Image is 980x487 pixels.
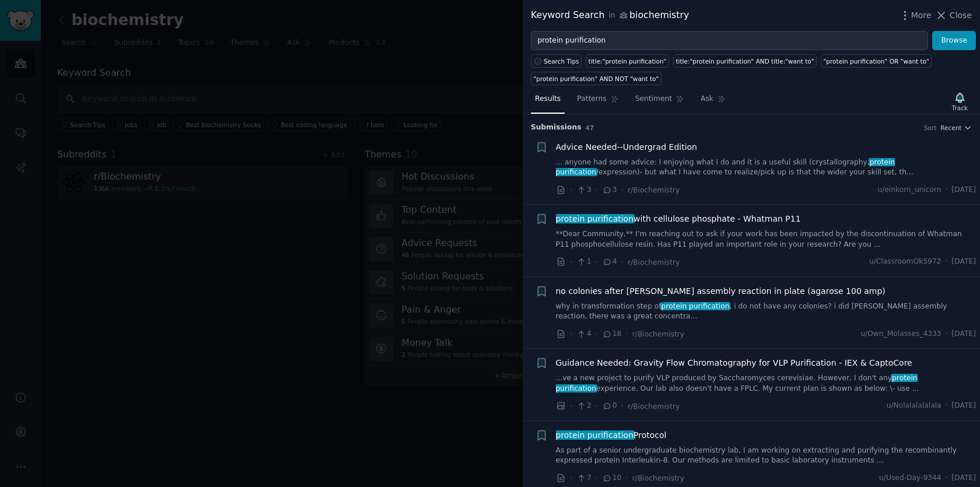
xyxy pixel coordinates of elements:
[556,213,801,225] span: with cellulose phosphate - Whatman P11
[602,185,617,195] span: 3
[531,31,928,51] input: Try a keyword related to your business
[576,329,591,339] span: 4
[879,473,942,484] span: u/Used-Day-9344
[556,285,885,297] a: no colonies after [PERSON_NAME] assembly reaction in plate (agarose 100 amp)
[628,402,680,411] span: r/Biochemistry
[940,124,972,132] button: Recent
[556,446,977,466] a: As part of a senior undergraduate biochemistry lab, I am working on extracting and purifying the ...
[586,54,669,68] a: title:"protein purification"
[869,257,942,267] span: u/ClassroomOk5972
[570,400,572,412] span: ·
[631,90,688,114] a: Sentiment
[531,8,689,23] div: Keyword Search biochemistry
[946,473,948,484] span: ·
[946,401,948,411] span: ·
[628,186,680,194] span: r/Biochemistry
[946,185,948,195] span: ·
[696,90,730,114] a: Ask
[556,429,667,442] span: Protocol
[596,472,598,484] span: ·
[952,104,968,112] div: Track
[887,401,942,411] span: u/Nolalalalalala
[899,9,932,22] button: More
[570,328,572,340] span: ·
[625,472,628,484] span: ·
[608,10,615,21] span: in
[940,124,961,132] span: Recent
[952,329,976,339] span: [DATE]
[556,141,697,153] a: Advice Needed--Undergrad Edition
[596,400,598,412] span: ·
[596,256,598,268] span: ·
[576,473,591,484] span: 7
[534,75,659,83] div: "protein purification" AND NOT "want to"
[570,184,572,196] span: ·
[932,31,976,51] button: Browse
[877,185,941,195] span: u/einkorn_unicorn
[621,184,624,196] span: ·
[948,89,972,114] button: Track
[556,229,977,250] a: **Dear Community,** I’m reaching out to ask if your work has been impacted by the discontinuation...
[950,9,972,22] span: Close
[952,257,976,267] span: [DATE]
[576,401,591,411] span: 2
[621,256,624,268] span: ·
[628,258,680,267] span: r/Biochemistry
[860,329,941,339] span: u/Own_Molasses_4333
[596,184,598,196] span: ·
[586,124,594,131] span: 47
[632,330,684,338] span: r/Biochemistry
[544,57,579,65] span: Search Tips
[911,9,932,22] span: More
[635,94,672,104] span: Sentiment
[576,257,591,267] span: 1
[596,328,598,340] span: ·
[621,400,624,412] span: ·
[602,401,617,411] span: 0
[531,54,582,68] button: Search Tips
[821,54,932,68] a: "protein purification" OR "want to"
[824,57,929,65] div: "protein purification" OR "want to"
[556,429,667,442] a: protein purificationProtocol
[952,473,976,484] span: [DATE]
[531,122,582,133] span: Submission s
[531,72,661,85] a: "protein purification" AND NOT "want to"
[924,124,937,132] div: Sort
[946,329,948,339] span: ·
[952,185,976,195] span: [DATE]
[701,94,713,104] span: Ask
[577,94,606,104] span: Patterns
[573,90,622,114] a: Patterns
[673,54,817,68] a: title:"protein purification" AND title:"want to"
[570,472,572,484] span: ·
[531,90,565,114] a: Results
[935,9,972,22] button: Close
[556,374,918,393] span: protein purification
[602,473,621,484] span: 10
[946,257,948,267] span: ·
[602,329,621,339] span: 18
[952,401,976,411] span: [DATE]
[556,373,977,394] a: ...ve a new project to purify VLP produced by Saccharomyces cerevisiae. However, I don't anyprote...
[570,256,572,268] span: ·
[556,302,977,322] a: why in transformation step ofprotein purification, i do not have any colonies? i did [PERSON_NAME...
[632,474,684,482] span: r/Biochemistry
[556,213,801,225] a: protein purificationwith cellulose phosphate - Whatman P11
[576,185,591,195] span: 3
[555,214,635,223] span: protein purification
[602,257,617,267] span: 4
[556,357,912,369] a: Guidance Needed: Gravity Flow Chromatography for VLP Purification - IEX & CaptoCore
[555,430,635,440] span: protein purification
[660,302,730,310] span: protein purification
[589,57,667,65] div: title:"protein purification"
[625,328,628,340] span: ·
[675,57,814,65] div: title:"protein purification" AND title:"want to"
[535,94,561,104] span: Results
[556,157,977,178] a: ... anyone had some advice: I enjoying what I do and it is a useful skill (crystallography,protei...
